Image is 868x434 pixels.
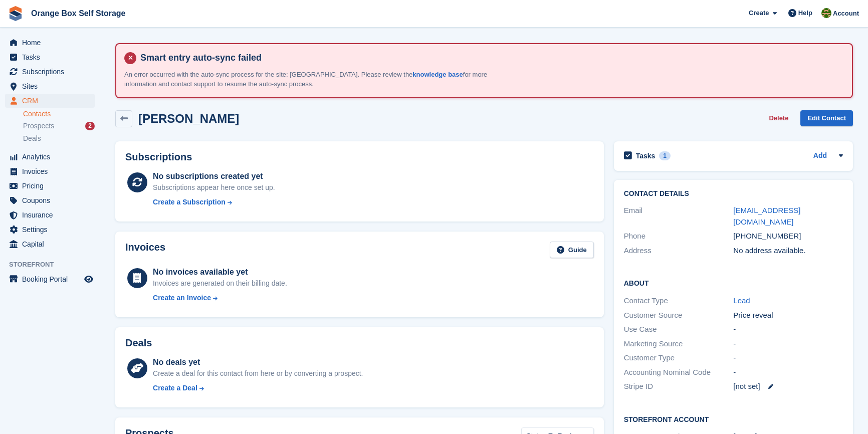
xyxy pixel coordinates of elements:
[22,208,82,222] span: Insurance
[22,150,82,164] span: Analytics
[624,324,734,335] div: Use Case
[85,122,95,130] div: 2
[733,206,800,226] a: [EMAIL_ADDRESS][DOMAIN_NAME]
[124,70,500,89] p: An error occurred with the auto-sync process for the site: [GEOGRAPHIC_DATA]. Please review the f...
[733,245,843,257] div: No address available.
[153,383,197,393] div: Create a Deal
[5,179,95,193] a: menu
[153,170,275,182] div: No subscriptions created yet
[624,352,734,364] div: Customer Type
[765,110,792,127] button: Delete
[153,356,363,368] div: No deals yet
[153,278,287,289] div: Invoices are generated on their billing date.
[733,338,843,350] div: -
[22,50,82,64] span: Tasks
[5,50,95,64] a: menu
[22,193,82,207] span: Coupons
[5,36,95,50] a: menu
[733,352,843,364] div: -
[23,133,95,144] a: Deals
[153,197,275,207] a: Create a Subscription
[9,260,100,270] span: Storefront
[733,324,843,335] div: -
[5,272,95,286] a: menu
[733,310,843,321] div: Price reveal
[138,112,239,125] h2: [PERSON_NAME]
[833,9,859,19] span: Account
[813,150,827,162] a: Add
[8,6,23,21] img: stora-icon-8386f47178a22dfd0bd8f6a31ec36ba5ce8667c1dd55bd0f319d3a0aa187defe.svg
[153,293,287,303] a: Create an Invoice
[125,242,165,258] h2: Invoices
[5,223,95,237] a: menu
[5,94,95,108] a: menu
[23,121,54,131] span: Prospects
[23,121,95,131] a: Prospects 2
[153,293,211,303] div: Create an Invoice
[153,266,287,278] div: No invoices available yet
[23,109,95,119] a: Contacts
[22,94,82,108] span: CRM
[733,381,843,392] div: [not set]
[624,190,843,198] h2: Contact Details
[5,193,95,207] a: menu
[733,367,843,378] div: -
[5,65,95,79] a: menu
[136,52,844,64] h4: Smart entry auto-sync failed
[624,310,734,321] div: Customer Source
[153,182,275,193] div: Subscriptions appear here once set up.
[798,8,812,18] span: Help
[5,79,95,93] a: menu
[22,65,82,79] span: Subscriptions
[22,179,82,193] span: Pricing
[5,164,95,178] a: menu
[5,237,95,251] a: menu
[22,272,82,286] span: Booking Portal
[125,151,594,163] h2: Subscriptions
[624,414,843,424] h2: Storefront Account
[749,8,769,18] span: Create
[153,368,363,379] div: Create a deal for this contact from here or by converting a prospect.
[412,71,463,78] a: knowledge base
[733,231,843,242] div: [PHONE_NUMBER]
[22,79,82,93] span: Sites
[624,245,734,257] div: Address
[5,150,95,164] a: menu
[821,8,831,18] img: Sarah
[659,151,671,160] div: 1
[22,237,82,251] span: Capital
[624,278,843,288] h2: About
[800,110,853,127] a: Edit Contact
[624,338,734,350] div: Marketing Source
[153,383,363,393] a: Create a Deal
[125,337,152,349] h2: Deals
[624,231,734,242] div: Phone
[22,164,82,178] span: Invoices
[733,296,750,305] a: Lead
[624,381,734,392] div: Stripe ID
[23,134,41,143] span: Deals
[550,242,594,258] a: Guide
[624,367,734,378] div: Accounting Nominal Code
[153,197,226,207] div: Create a Subscription
[636,151,656,160] h2: Tasks
[5,208,95,222] a: menu
[22,36,82,50] span: Home
[27,5,130,22] a: Orange Box Self Storage
[83,273,95,285] a: Preview store
[624,295,734,307] div: Contact Type
[22,223,82,237] span: Settings
[624,205,734,228] div: Email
